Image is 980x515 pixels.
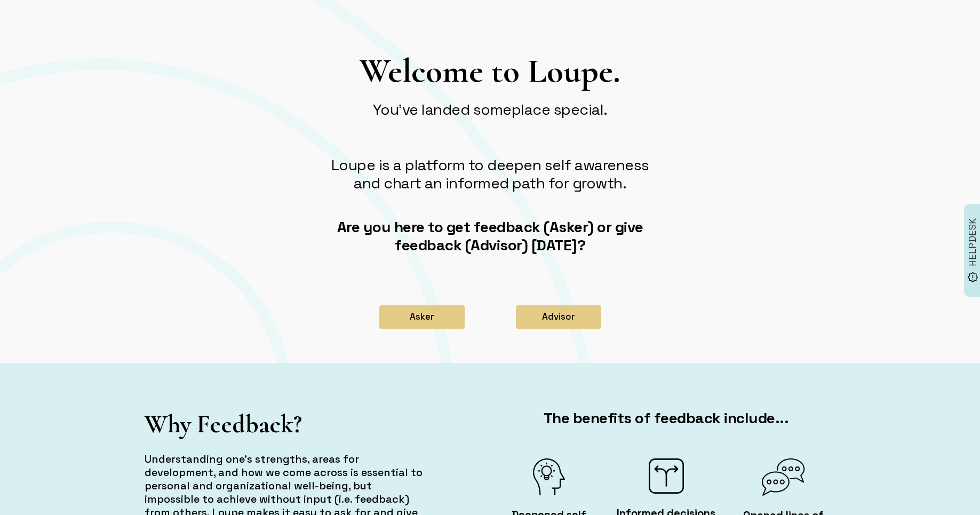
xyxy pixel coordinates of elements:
h1: Welcome to Loupe. [321,50,660,92]
h2: You've landed someplace special. [321,100,660,118]
h1: Why Feedback? [145,409,425,440]
img: brightness_alert_FILL0_wght500_GRAD0_ops.svg [967,271,978,282]
h2: The benefits of feedback include... [497,409,836,427]
img: FFFF [649,458,684,494]
button: Asker [379,305,465,329]
img: FFFF [533,458,565,495]
img: FFFF [762,458,805,496]
button: Advisor [516,305,601,329]
h2: Loupe is a platform to deepen self awareness and chart an informed path for growth. [321,156,660,192]
h2: Are you here to get feedback (Asker) or give feedback (Advisor) [DATE]? [321,218,660,254]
